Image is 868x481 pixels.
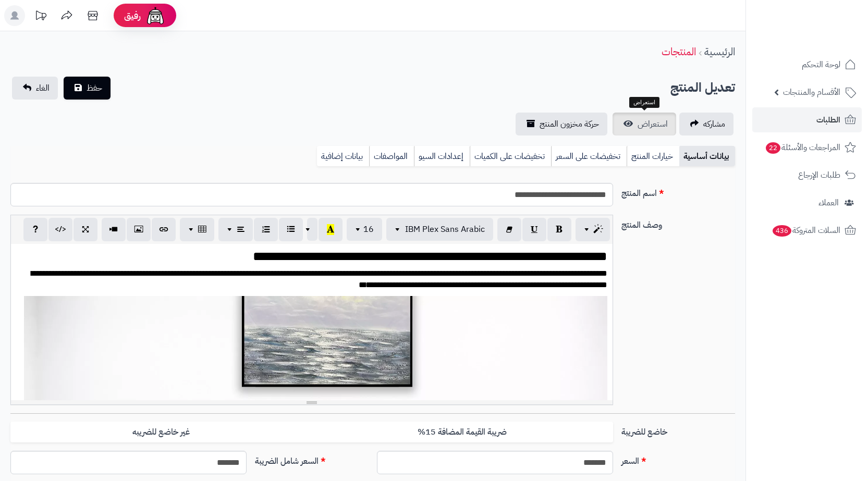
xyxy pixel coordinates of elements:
[386,218,493,241] button: IBM Plex Sans Arabic
[765,140,840,155] span: المراجعات والأسئلة
[772,223,840,238] span: السلات المتروكة
[816,113,840,127] span: الطلبات
[145,5,166,26] img: ai-face.png
[617,215,739,231] label: وصف المنتج
[802,57,840,72] span: لوحة التحكم
[36,82,50,94] span: الغاء
[87,82,102,94] span: حفظ
[818,195,839,210] span: العملاء
[679,146,735,167] a: بيانات أساسية
[752,107,862,132] a: الطلبات
[12,77,58,100] a: الغاء
[617,422,739,438] label: خاضع للضريبة
[617,183,739,200] label: اسم المنتج
[773,225,791,237] span: 436
[317,146,369,167] a: بيانات إضافية
[627,146,679,167] a: خيارات المنتج
[679,113,733,135] a: مشاركه
[766,142,780,154] span: 22
[752,52,862,77] a: لوحة التحكم
[629,97,659,108] div: استعراض
[251,451,373,467] label: السعر شامل الضريبة
[797,29,858,51] img: logo-2.png
[470,146,551,167] a: تخفيضات على الكميات
[516,113,607,135] a: حركة مخزون المنتج
[363,223,374,236] span: 16
[312,422,613,443] label: ضريبة القيمة المضافة 15%
[28,5,54,29] a: تحديثات المنصة
[540,118,599,130] span: حركة مخزون المنتج
[347,218,382,241] button: 16
[752,163,862,188] a: طلبات الإرجاع
[703,118,725,130] span: مشاركه
[798,168,840,182] span: طلبات الإرجاع
[704,44,735,59] a: الرئيسية
[64,77,111,100] button: حفظ
[551,146,627,167] a: تخفيضات على السعر
[662,44,696,59] a: المنتجات
[752,190,862,215] a: العملاء
[617,451,739,467] label: السعر
[670,77,735,98] h2: تعديل المنتج
[752,135,862,160] a: المراجعات والأسئلة22
[10,422,312,443] label: غير خاضع للضريبه
[414,146,470,167] a: إعدادات السيو
[638,118,668,130] span: استعراض
[752,218,862,243] a: السلات المتروكة436
[405,223,485,236] span: IBM Plex Sans Arabic
[783,85,840,100] span: الأقسام والمنتجات
[369,146,414,167] a: المواصفات
[124,9,141,22] span: رفيق
[613,113,676,135] a: استعراض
